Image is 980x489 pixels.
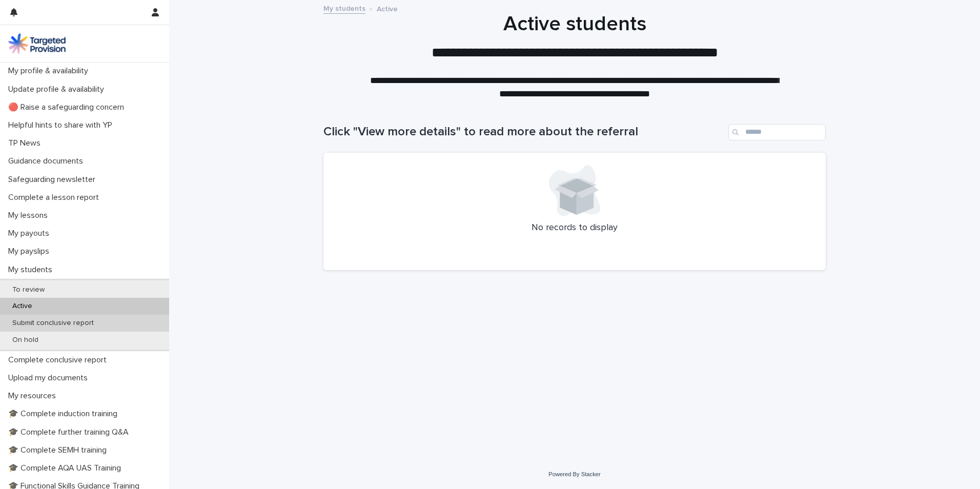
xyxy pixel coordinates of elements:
p: Submit conclusive report [4,319,102,328]
p: 🎓 Complete SEMH training [4,445,115,455]
p: Upload my documents [4,373,96,383]
img: M5nRWzHhSzIhMunXDL62 [8,33,66,54]
p: My payouts [4,229,57,238]
p: Safeguarding newsletter [4,175,104,185]
p: Active [4,302,40,311]
p: Guidance documents [4,156,91,166]
p: Active [377,3,398,14]
p: Helpful hints to share with YP [4,120,120,130]
p: My payslips [4,247,57,256]
p: 🎓 Complete induction training [4,409,126,419]
p: On hold [4,336,47,344]
p: My profile & availability [4,66,96,76]
p: To review [4,286,53,294]
input: Search [728,124,826,140]
p: 🔴 Raise a safeguarding concern [4,103,132,112]
p: Complete conclusive report [4,355,115,365]
a: Powered By Stacker [548,471,600,477]
p: 🎓 Complete AQA UAS Training [4,463,129,473]
p: Update profile & availability [4,85,112,94]
p: My lessons [4,211,56,220]
h1: Click "View more details" to read more about the referral [323,125,724,139]
a: My students [323,2,365,14]
h1: Active students [323,12,826,36]
p: No records to display [336,222,813,234]
p: TP News [4,138,49,148]
p: My students [4,265,60,275]
p: Complete a lesson report [4,193,107,202]
p: 🎓 Complete further training Q&A [4,427,137,437]
p: My resources [4,391,64,401]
